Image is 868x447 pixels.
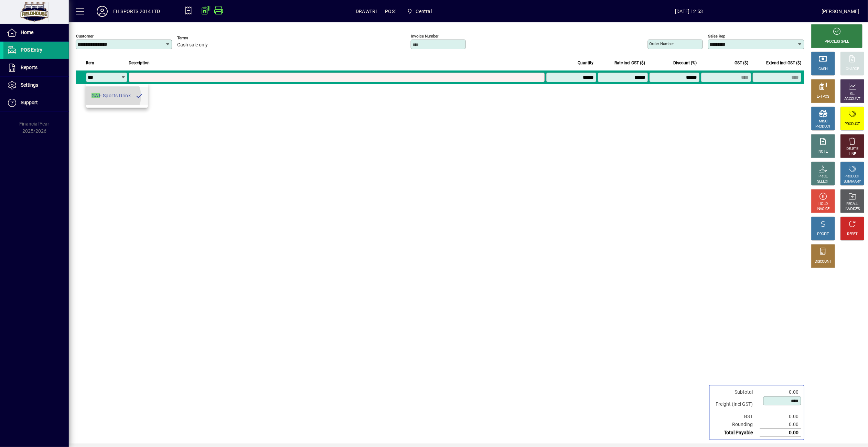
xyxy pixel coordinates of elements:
div: INVOICE [817,207,829,212]
td: 0.00 [760,388,801,396]
div: LINE [849,152,856,157]
div: PROCESS SALE [825,39,849,44]
span: POS Entry [21,47,42,53]
td: 0.00 [760,421,801,429]
div: RECALL [847,201,859,207]
mat-label: Sales rep [708,34,726,39]
mat-label: Order number [650,41,674,46]
div: DELETE [847,146,858,152]
span: Central [404,5,435,18]
div: EFTPOS [817,94,830,99]
div: CASH [819,67,828,72]
span: Central [416,6,432,17]
div: SUMMARY [844,179,861,184]
span: Rate incl GST ($) [615,59,645,67]
span: Settings [21,82,38,88]
div: PRODUCT [845,174,860,179]
span: Item [86,59,94,67]
div: PROFIT [817,232,829,237]
a: Support [3,94,69,111]
a: Reports [3,59,69,76]
span: Quantity [578,59,594,67]
td: 0.00 [760,413,801,421]
span: Support [21,100,38,105]
mat-label: Invoice number [411,34,439,39]
mat-label: Customer [76,34,94,39]
div: PRODUCT [815,124,831,129]
td: Total Payable [712,429,760,437]
span: [DATE] 12:53 [557,6,822,17]
div: INVOICES [845,207,860,212]
span: Extend incl GST ($) [767,59,802,67]
span: GST ($) [735,59,749,67]
div: SELECT [817,179,829,184]
td: Rounding [712,421,760,429]
span: Reports [21,65,37,70]
div: RESET [847,232,858,237]
span: Home [21,30,33,35]
div: PRODUCT [845,122,860,127]
div: NOTE [819,149,828,154]
a: Home [3,24,69,41]
a: Settings [3,77,69,94]
div: MISC [819,119,827,124]
button: Profile [91,5,113,18]
span: Cash sale only [177,42,208,48]
span: Terms [177,36,218,40]
div: GL [850,91,855,97]
span: Discount (%) [674,59,697,67]
td: GST [712,413,760,421]
div: PRICE [819,174,828,179]
td: Subtotal [712,388,760,396]
div: FH SPORTS 2014 LTD [113,6,160,17]
td: Freight (Incl GST) [712,396,760,413]
div: HOLD [819,201,828,207]
span: DRAWER1 [356,6,378,17]
span: Description [129,59,150,67]
td: 0.00 [760,429,801,437]
span: POS1 [385,6,398,17]
div: [PERSON_NAME] [822,6,859,17]
div: CHARGE [846,67,859,72]
div: ACCOUNT [845,97,860,102]
div: DISCOUNT [815,259,832,264]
